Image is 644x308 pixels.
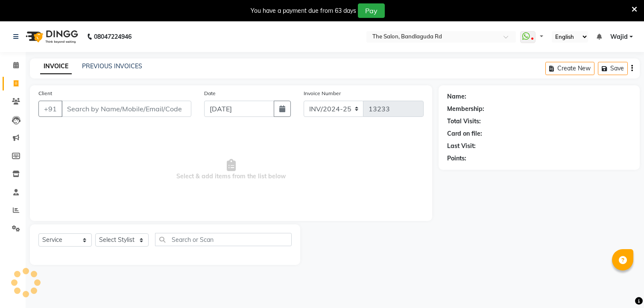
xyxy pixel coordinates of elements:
[304,90,341,97] label: Invoice Number
[447,129,482,138] div: Card on file:
[610,32,628,41] span: Wajid
[38,101,62,117] button: +91
[94,25,132,49] b: 08047224946
[251,6,356,15] div: You have a payment due from 63 days
[38,127,424,212] span: Select & add items from the list below
[155,233,292,246] input: Search or Scan
[447,105,484,113] div: Membership:
[82,62,142,70] a: PREVIOUS INVOICES
[40,59,72,74] a: INVOICE
[61,101,191,117] input: Search by Name/Mobile/Email/Code
[447,117,481,126] div: Total Visits:
[38,90,52,97] label: Client
[447,92,466,101] div: Name:
[545,62,594,75] button: Create New
[447,154,466,163] div: Points:
[358,3,385,18] button: Pay
[22,25,80,49] img: logo
[598,62,628,75] button: Save
[447,142,476,151] div: Last Visit:
[204,90,216,97] label: Date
